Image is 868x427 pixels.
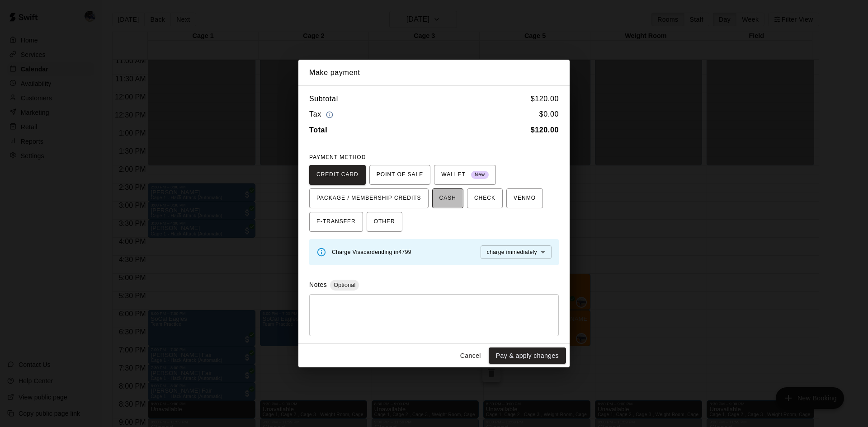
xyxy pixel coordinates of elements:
button: Pay & apply changes [489,347,566,364]
button: CREDIT CARD [309,165,366,185]
span: PAYMENT METHOD [309,154,366,160]
button: OTHER [367,212,402,232]
button: POINT OF SALE [369,165,430,185]
span: CASH [439,191,456,206]
button: E-TRANSFER [309,212,363,232]
span: PACKAGE / MEMBERSHIP CREDITS [316,191,421,206]
h6: $ 120.00 [531,93,559,105]
span: Optional [330,282,359,288]
button: PACKAGE / MEMBERSHIP CREDITS [309,188,429,208]
span: CHECK [474,191,495,206]
h6: $ 0.00 [539,108,559,121]
button: CHECK [467,188,503,208]
button: CASH [432,188,463,208]
button: WALLET New [434,165,496,185]
span: VENMO [514,191,536,206]
h6: Tax [309,108,335,121]
span: CREDIT CARD [316,168,359,182]
span: charge immediately [487,249,537,255]
label: Notes [309,281,327,288]
span: WALLET [441,168,489,182]
span: New [471,169,489,181]
span: OTHER [374,215,395,229]
span: POINT OF SALE [377,168,423,182]
h2: Make payment [298,60,570,86]
span: Charge Visa card ending in 4799 [332,249,411,255]
button: Cancel [456,347,485,364]
b: $ 120.00 [531,126,559,134]
h6: Subtotal [309,93,338,105]
b: Total [309,126,327,134]
button: VENMO [506,188,543,208]
span: E-TRANSFER [316,215,356,229]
